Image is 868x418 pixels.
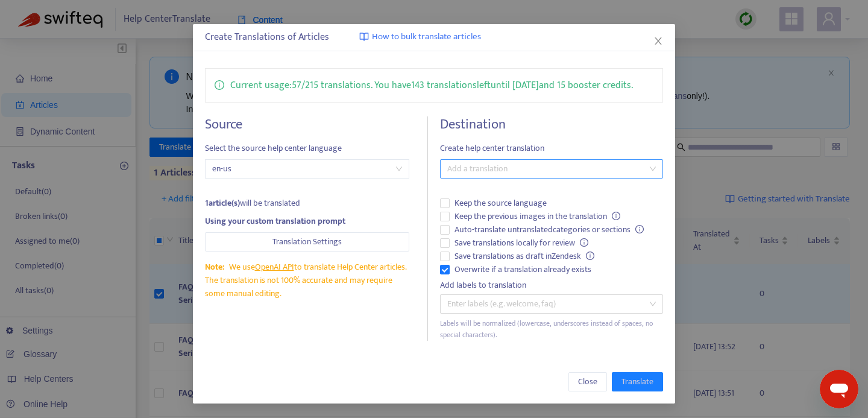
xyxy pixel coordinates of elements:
[272,235,342,249] span: Translation Settings
[372,30,481,44] span: How to bulk translate articles
[440,142,663,155] span: Create help center translation
[568,372,607,391] button: Close
[450,236,593,250] span: Save translations locally for review
[586,252,594,260] span: info-circle
[635,225,644,233] span: info-circle
[440,279,663,292] div: Add labels to translation
[440,318,663,341] div: Labels will be normalized (lowercase, underscores instead of spaces, no special characters).
[652,34,665,48] button: Close
[612,372,663,391] button: Translate
[205,142,409,155] span: Select the source help center language
[205,261,409,300] div: We use to translate Help Center articles. The translation is not 100% accurate and may require so...
[205,215,409,228] div: Using your custom translation prompt
[215,78,224,90] span: info-circle
[205,260,224,274] span: Note:
[578,375,597,388] span: Close
[450,197,552,210] span: Keep the source language
[205,232,409,252] button: Translation Settings
[230,78,633,93] p: Current usage: 57 / 215 translations . You have 143 translations left until [DATE] and 15 booster...
[205,197,409,210] div: will be translated
[450,210,625,223] span: Keep the previous images in the translation
[359,30,481,44] a: How to bulk translate articles
[205,116,409,133] h4: Source
[820,370,858,408] iframe: Button to launch messaging window
[450,223,649,236] span: Auto-translate untranslated categories or sections
[450,263,596,276] span: Overwrite if a translation already exists
[359,32,369,42] img: image-link
[212,160,402,178] span: en-us
[653,36,663,46] span: close
[205,30,663,45] div: Create Translations of Articles
[580,238,588,247] span: info-circle
[440,116,663,133] h4: Destination
[205,196,240,210] strong: 1 article(s)
[450,250,599,263] span: Save translations as draft in Zendesk
[255,260,294,274] a: OpenAI API
[612,212,620,220] span: info-circle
